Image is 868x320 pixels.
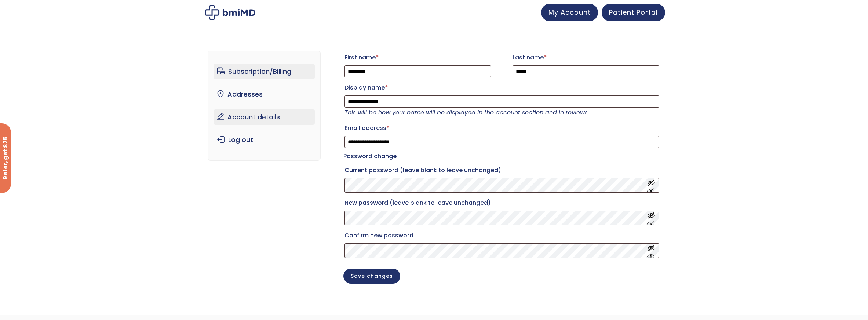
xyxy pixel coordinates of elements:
[214,132,315,148] a: Log out
[205,5,255,20] img: My account
[343,269,400,284] button: Save changes
[344,108,588,117] em: This will be how your name will be displayed in the account section and in reviews
[513,52,659,63] label: Last name
[344,197,659,209] label: New password (leave blank to leave unchanged)
[344,52,491,63] label: First name
[214,64,315,79] a: Subscription/Billing
[647,244,655,258] button: Show password
[214,109,315,125] a: Account details
[344,230,659,241] label: Confirm new password
[344,164,659,176] label: Current password (leave blank to leave unchanged)
[214,87,315,102] a: Addresses
[343,151,397,161] legend: Password change
[647,179,655,192] button: Show password
[541,4,598,21] a: My Account
[602,4,665,21] a: Patient Portal
[208,51,321,161] nav: Account pages
[609,8,658,17] span: Patient Portal
[647,211,655,225] button: Show password
[548,8,591,17] span: My Account
[344,122,659,134] label: Email address
[344,82,659,94] label: Display name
